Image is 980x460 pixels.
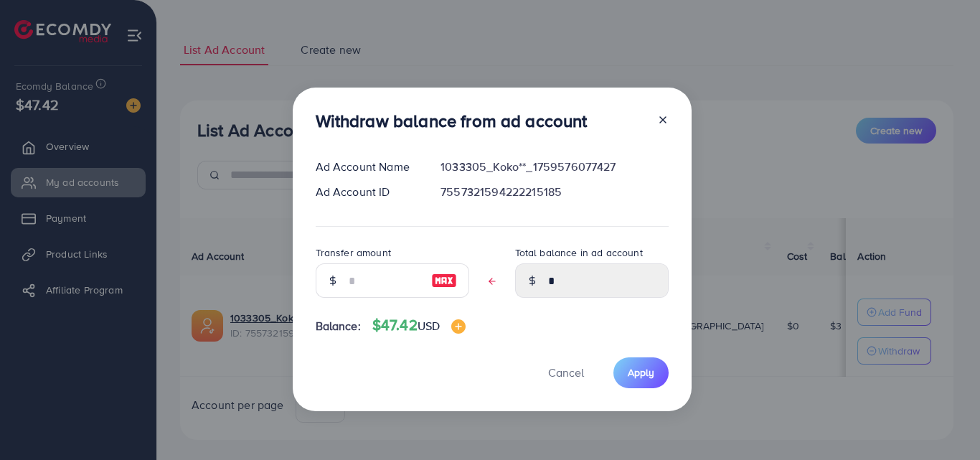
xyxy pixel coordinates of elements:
[613,357,669,388] button: Apply
[431,272,457,289] img: image
[304,184,430,200] div: Ad Account ID
[451,319,466,334] img: image
[372,316,466,334] h4: $47.42
[628,365,654,380] span: Apply
[429,184,679,200] div: 7557321594222215185
[316,318,361,334] span: Balance:
[548,365,584,380] span: Cancel
[530,357,602,388] button: Cancel
[316,245,391,260] label: Transfer amount
[316,111,588,131] h3: Withdraw balance from ad account
[304,159,430,175] div: Ad Account Name
[515,245,643,260] label: Total balance in ad account
[418,318,440,334] span: USD
[429,159,679,175] div: 1033305_Koko**_1759576077427
[919,395,969,449] iframe: Chat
